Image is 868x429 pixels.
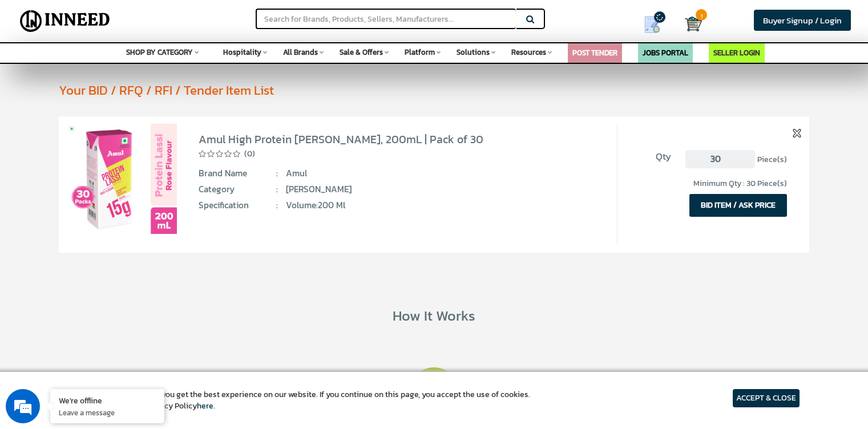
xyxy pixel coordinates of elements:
span: Specification [199,199,278,212]
input: Search for Brands, Products, Sellers, Manufacturers... [256,9,516,29]
a: JOBS PORTAL [643,47,688,58]
a: Buyer Signup / Login [754,10,851,31]
p: Leave a message [59,407,156,418]
div: Your BID / RFQ / RFI / Tender Item List [59,81,850,99]
img: Cart [685,15,702,33]
span: Volume:200 ml [286,199,524,212]
span: : [276,167,278,180]
span: [PERSON_NAME] [286,183,524,196]
span: All Brands [283,47,318,58]
div: We're offline [59,395,156,406]
span: Resources [511,47,546,58]
span: Hospitality [223,47,261,58]
span: Amul [286,167,524,180]
img: inneed-close-icon.png [793,129,801,137]
span: SHOP BY CATEGORY [126,47,193,58]
span: Sale & Offers [340,47,383,58]
article: We use cookies to ensure you get the best experience on our website. If you continue on this page... [68,389,530,412]
span: Category [199,183,278,196]
a: Amul High Protein [PERSON_NAME], 200mL | Pack of 30 [199,131,483,148]
span: Qty [632,150,671,164]
span: Platform [405,47,435,58]
span: (0) [244,148,255,160]
a: POST TENDER [572,47,617,58]
span: 1 [696,9,707,21]
img: Show My Quotes [644,16,661,33]
article: ACCEPT & CLOSE [733,389,800,407]
a: here [197,400,213,412]
span: Brand Name [199,167,278,180]
img: 1.svg [409,367,459,418]
a: SELLER LOGIN [713,47,760,58]
span: : [276,183,278,196]
img: Amul High Protein Rose Lassi, 200mL | Pack of 30 [67,124,177,234]
span: Buyer Signup / Login [763,14,842,27]
span: Solutions [457,47,490,58]
a: my Quotes [628,11,685,38]
span: : [276,199,278,212]
div: How It Works [17,305,850,326]
img: Inneed.Market [15,7,115,35]
div: Minimum Qty : 30 Piece(s) [632,178,786,189]
span: Piece(s) [757,153,787,165]
button: BID ITEM / ASK PRICE [689,194,787,217]
a: Cart 1 [685,11,693,37]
